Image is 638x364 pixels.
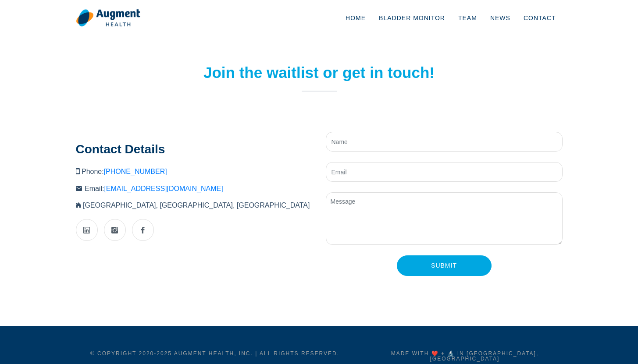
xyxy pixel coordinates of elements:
a: Contact [517,4,563,32]
input: Submit [397,255,492,276]
span: Email: [85,185,223,192]
h5: Made with ❤️ + 🔬 in [GEOGRAPHIC_DATA], [GEOGRAPHIC_DATA] [367,351,563,361]
span: [GEOGRAPHIC_DATA], [GEOGRAPHIC_DATA], [GEOGRAPHIC_DATA] [83,201,310,209]
input: Name [326,132,563,152]
a: Bladder Monitor [372,4,452,32]
h2: Join the waitlist or get in touch! [201,64,438,82]
span: Phone: [82,168,167,175]
a: [EMAIL_ADDRESS][DOMAIN_NAME] [104,185,223,192]
img: logo [76,9,140,27]
a: [PHONE_NUMBER] [104,168,167,175]
a: Team [452,4,484,32]
a: Home [339,4,372,32]
input: Email [326,162,563,182]
a: News [484,4,517,32]
h3: Contact Details [76,142,313,157]
h5: © Copyright 2020- 2025 Augment Health, Inc. | All rights reserved. [76,351,354,356]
